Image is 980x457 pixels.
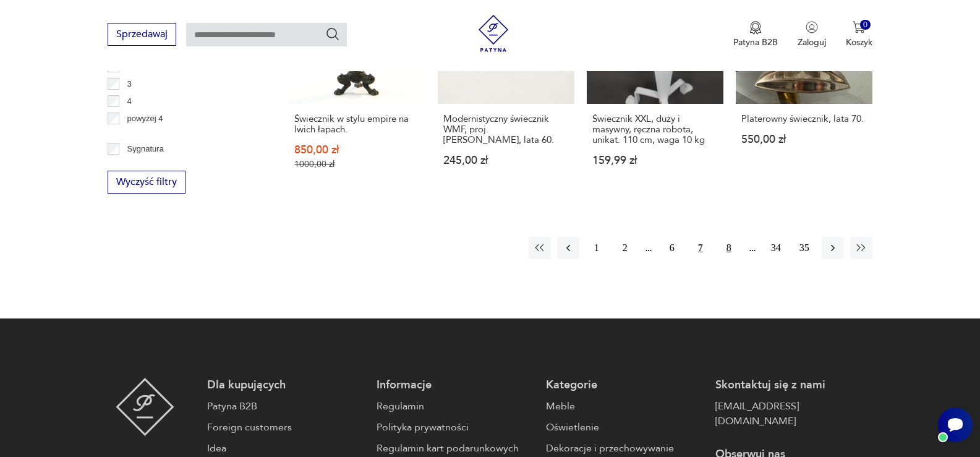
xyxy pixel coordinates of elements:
[806,21,818,33] img: Ikonka użytkownika
[546,399,703,414] a: Meble
[749,21,762,35] img: Ikona medalu
[207,420,364,435] a: Foreign customers
[715,378,872,393] p: Skontaktuj się z nami
[798,21,826,48] button: Zaloguj
[546,378,703,393] p: Kategorie
[733,36,778,48] p: Patyna B2B
[377,399,534,414] a: Regulamin
[127,95,132,108] p: 4
[377,441,534,456] a: Regulamin kart podarunkowych
[116,378,174,436] img: Patyna - sklep z meblami i dekoracjami vintage
[846,36,872,48] p: Koszyk
[546,420,703,435] a: Oświetlenie
[718,237,740,259] button: 8
[207,441,364,456] a: Idea
[798,36,826,48] p: Zaloguj
[207,399,364,414] a: Patyna B2B
[592,114,718,145] h3: Świecznik XXL, duży i masywny, ręczna robota, unikat. 110 cm, waga 10 kg
[377,378,534,393] p: Informacje
[108,171,185,194] button: Wyczyść filtry
[592,155,718,166] p: 159,99 zł
[127,142,164,156] p: Sygnatura
[846,21,872,48] button: 0Koszyk
[765,237,787,259] button: 34
[108,31,176,40] a: Sprzedawaj
[853,21,865,33] img: Ikona koszyka
[443,155,569,166] p: 245,00 zł
[741,114,867,124] h3: Platerowny świecznik, lata 70.
[377,420,534,435] a: Polityka prywatności
[938,408,973,442] iframe: Smartsupp widget button
[108,23,176,46] button: Sprzedawaj
[733,21,778,48] a: Ikona medaluPatyna B2B
[733,21,778,48] button: Patyna B2B
[325,27,340,41] button: Szukaj
[741,134,867,145] p: 550,00 zł
[860,20,871,30] div: 0
[475,15,512,52] img: Patyna - sklep z meblami i dekoracjami vintage
[294,145,420,155] p: 850,00 zł
[661,237,683,259] button: 6
[207,378,364,393] p: Dla kupujących
[294,159,420,169] p: 1000,00 zł
[294,114,420,135] h3: Świecznik w stylu empire na lwich łapach.
[443,114,569,145] h3: Modernistyczny świecznik WMF, proj. [PERSON_NAME], lata 60.
[715,399,872,429] a: [EMAIL_ADDRESS][DOMAIN_NAME]
[127,112,163,126] p: powyżej 4
[614,237,636,259] button: 2
[546,441,703,456] a: Dekoracje i przechowywanie
[793,237,816,259] button: 35
[586,237,608,259] button: 1
[127,77,132,91] p: 3
[689,237,712,259] button: 7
